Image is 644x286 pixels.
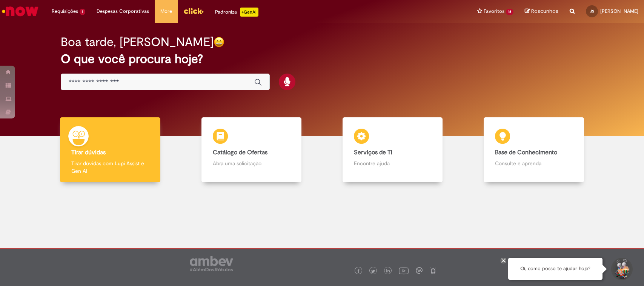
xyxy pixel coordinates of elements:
b: Base de Conhecimento [495,149,557,156]
b: Tirar dúvidas [71,149,106,156]
img: logo_footer_ambev_rotulo_gray.png [190,256,233,271]
span: 16 [506,9,513,15]
img: logo_footer_linkedin.png [386,269,390,274]
a: Base de Conhecimento Consulte e aprenda [463,117,604,183]
img: logo_footer_naosei.png [430,267,437,274]
span: Despesas Corporativas [97,8,149,15]
img: logo_footer_twitter.png [371,269,375,273]
img: click_logo_yellow_360x200.png [183,5,204,17]
a: Tirar dúvidas Tirar dúvidas com Lupi Assist e Gen Ai [40,117,181,183]
a: Rascunhos [525,8,558,15]
b: Serviços de TI [354,149,392,156]
p: +GenAi [240,8,258,17]
img: logo_footer_facebook.png [357,269,360,273]
span: Requisições [52,8,78,15]
img: ServiceNow [1,4,40,19]
div: Padroniza [215,8,258,17]
span: [PERSON_NAME] [600,8,638,14]
h2: Boa tarde, [PERSON_NAME] [61,35,214,49]
p: Tirar dúvidas com Lupi Assist e Gen Ai [71,160,149,175]
p: Consulte e aprenda [495,160,572,167]
span: JS [590,9,594,14]
p: Encontre ajuda [354,160,431,167]
span: Rascunhos [531,8,558,15]
img: happy-face.png [214,37,224,48]
p: Abra uma solicitação [213,160,290,167]
img: logo_footer_workplace.png [416,267,423,274]
b: Catálogo de Ofertas [213,149,267,156]
button: Iniciar Conversa de Suporte [610,258,633,280]
img: logo_footer_youtube.png [399,266,409,275]
span: 1 [80,9,85,15]
div: Oi, como posso te ajudar hoje? [508,258,603,280]
h2: O que você procura hoje? [61,52,583,66]
span: More [160,8,172,15]
a: Serviços de TI Encontre ajuda [322,117,463,183]
span: Favoritos [484,8,504,15]
a: Catálogo de Ofertas Abra uma solicitação [181,117,322,183]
